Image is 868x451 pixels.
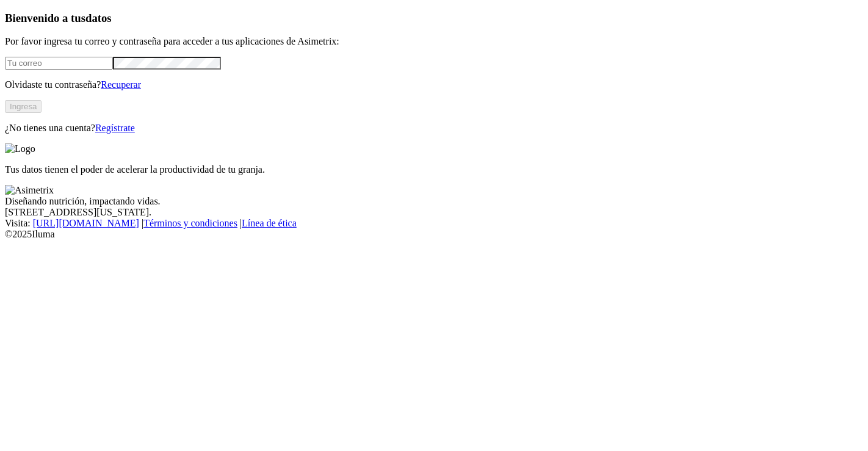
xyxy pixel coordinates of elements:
[101,79,141,90] a: Recuperar
[85,12,112,24] span: datos
[5,196,863,207] div: Diseñando nutrición, impactando vidas.
[5,207,863,218] div: [STREET_ADDRESS][US_STATE].
[5,57,113,70] input: Tu correo
[5,143,35,154] img: Logo
[5,229,863,240] div: © 2025 Iluma
[5,36,863,47] p: Por favor ingresa tu correo y contraseña para acceder a tus aplicaciones de Asimetrix:
[5,218,863,229] div: Visita : | |
[5,123,863,134] p: ¿No tienes una cuenta?
[33,218,139,228] a: [URL][DOMAIN_NAME]
[5,100,42,113] button: Ingresa
[143,218,237,228] a: Términos y condiciones
[5,164,863,175] p: Tus datos tienen el poder de acelerar la productividad de tu granja.
[95,123,135,133] a: Regístrate
[5,79,863,90] p: Olvidaste tu contraseña?
[5,12,863,25] h3: Bienvenido a tus
[242,218,297,228] a: Línea de ética
[5,185,54,196] img: Asimetrix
